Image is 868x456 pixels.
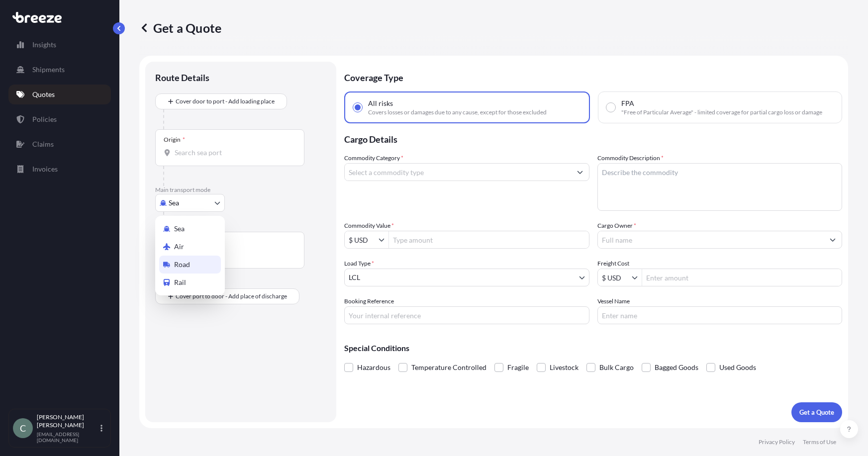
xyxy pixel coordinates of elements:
span: Sea [174,224,185,234]
p: Get a Quote [139,20,221,36]
span: Air [174,242,184,252]
p: Coverage Type [344,62,842,91]
div: Select transport [155,216,225,295]
span: Rail [174,277,186,287]
p: Cargo Details [344,123,842,153]
span: Road [174,260,190,270]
